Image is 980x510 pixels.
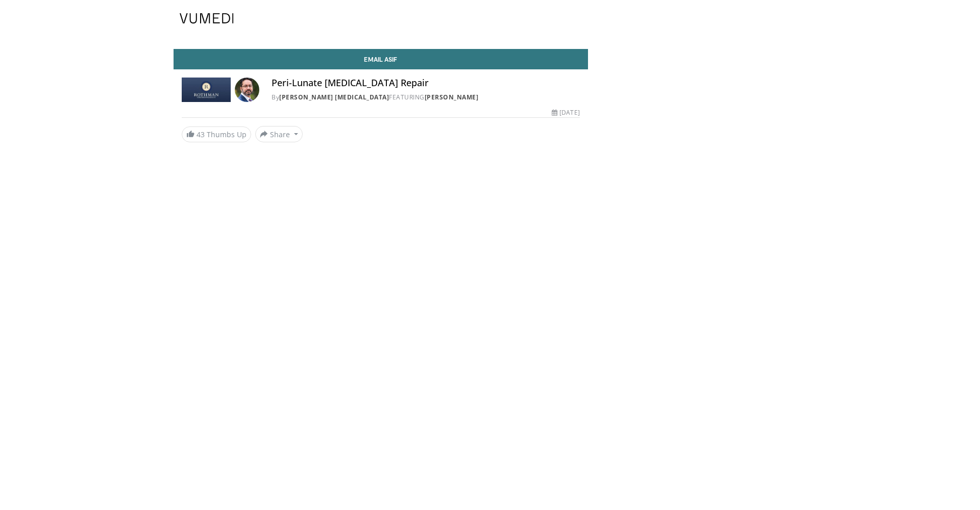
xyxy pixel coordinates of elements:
a: [PERSON_NAME] [MEDICAL_DATA] [279,93,389,101]
a: [PERSON_NAME] [425,93,479,101]
a: Email Asif [174,49,588,69]
img: Rothman Hand Surgery [182,78,231,102]
span: 43 [197,130,205,139]
img: VuMedi Logo [180,13,234,23]
img: Avatar [235,78,259,102]
a: 43 Thumbs Up [182,126,251,142]
h4: Peri-Lunate [MEDICAL_DATA] Repair [272,78,580,89]
button: Share [255,126,303,142]
div: [DATE] [552,108,579,117]
div: By FEATURING [272,93,580,102]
